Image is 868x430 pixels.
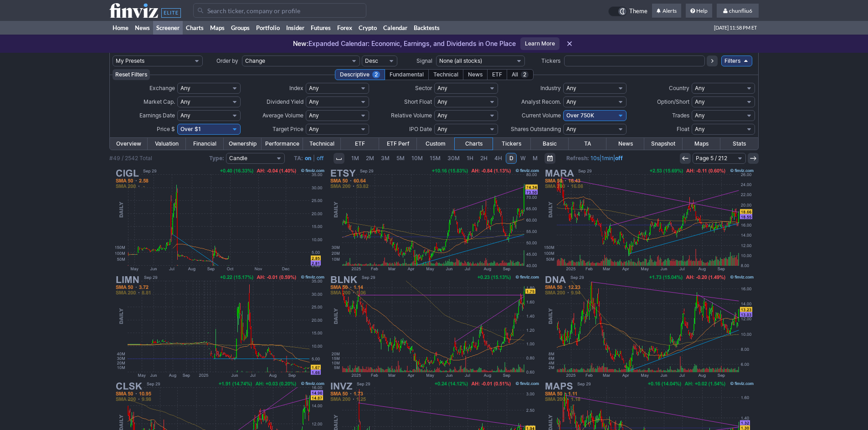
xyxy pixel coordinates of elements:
a: 10M [408,153,426,164]
a: ETF [341,138,379,150]
a: Tickers [493,138,530,150]
a: News [132,21,153,35]
a: Home [109,21,132,35]
a: off [615,155,623,162]
span: 3M [381,155,390,162]
a: Technical [303,138,341,150]
span: 2 [372,71,380,78]
span: 2M [366,155,374,162]
a: Ownership [224,138,262,150]
a: Learn More [520,37,560,50]
span: 5M [396,155,405,162]
a: 4H [491,153,505,164]
a: Help [686,4,712,18]
a: 15M [426,153,444,164]
span: Shares Outstanding [511,126,561,132]
a: News [606,138,644,150]
a: W [517,153,529,164]
span: 2H [480,155,488,162]
a: Charts [455,138,493,150]
span: Trades [672,112,689,119]
div: #49 / 2542 Total [109,154,152,163]
a: Filters [721,56,752,66]
span: Current Volume [522,112,561,119]
a: Basic [531,138,569,150]
a: 1H [463,153,477,164]
span: Dividend Yield [267,98,303,105]
div: Technical [428,69,463,80]
a: 30M [444,153,463,164]
a: Maps [683,138,720,150]
a: Backtests [411,21,443,35]
a: Maps [207,21,228,35]
span: W [520,155,526,162]
a: 2M [363,153,377,164]
a: 2H [477,153,491,164]
a: 10s [591,155,600,162]
a: 1min [601,155,613,162]
a: Crypto [355,21,380,35]
div: ETF [487,69,507,80]
span: Price $ [157,126,175,132]
span: 30M [447,155,460,162]
a: Futures [308,21,334,35]
a: Alerts [652,4,681,18]
span: Theme [629,6,647,16]
span: | | [566,154,623,163]
a: Overview [110,138,148,150]
a: chunfliu6 [717,4,759,18]
a: Portfolio [253,21,283,35]
a: Forex [334,21,355,35]
span: Target Price [272,126,303,132]
span: 1M [351,155,359,162]
span: Analyst Recom. [521,98,561,105]
button: Reset Filters [113,69,150,80]
span: Option/Short [657,98,689,105]
a: Financial [186,138,224,150]
span: Country [669,85,689,91]
a: off [317,155,324,162]
span: Sector [415,85,432,91]
input: Search [193,3,366,18]
span: Market Cap. [144,98,175,105]
span: Earnings Date [139,112,175,119]
span: Float [677,126,689,132]
a: 1M [348,153,362,164]
a: Snapshot [644,138,682,150]
img: DNA - Ginkgo Bioworks Holdings Inc - Stock Price Chart [542,273,755,379]
div: Fundamental [385,69,429,80]
img: BLNK - Blink Charging Co - Stock Price Chart [328,273,541,379]
a: on [305,155,311,162]
a: Custom [417,138,455,150]
div: All [507,69,534,80]
span: | [313,155,315,162]
span: Exchange [149,85,175,91]
span: Industry [540,85,561,91]
div: News [463,69,488,80]
span: IPO Date [409,126,432,132]
img: CIGL - Concorde International Group Ltd - Stock Price Chart [113,167,326,273]
a: ETF Perf [379,138,417,150]
span: New: [293,40,308,47]
img: ETSY - Etsy Inc - Stock Price Chart [328,167,541,273]
img: LIMN - Liminatus Pharma Inc - Stock Price Chart [113,273,326,379]
span: 1H [467,155,473,162]
span: Order by [216,57,238,64]
span: 10M [411,155,423,162]
button: Interval [334,153,344,164]
span: Short Float [404,98,432,105]
span: M [533,155,538,162]
a: Screener [153,21,183,35]
b: Refresh: [566,155,589,162]
a: Performance [262,138,303,150]
a: M [529,153,541,164]
a: Groups [228,21,253,35]
span: D [509,155,514,162]
b: TA: [294,155,303,162]
span: 15M [430,155,441,162]
span: Signal [416,57,432,64]
span: 4H [494,155,502,162]
div: Descriptive [335,69,385,80]
span: 2 [521,71,529,78]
